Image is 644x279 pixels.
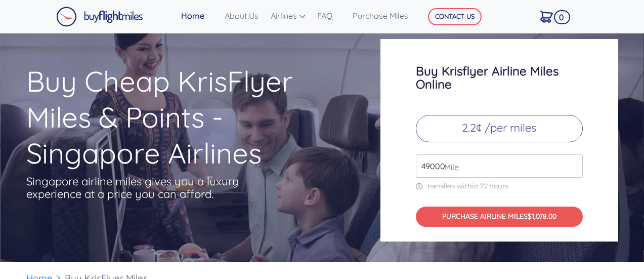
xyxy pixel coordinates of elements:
[528,212,556,221] span: $1,078.00
[56,7,143,27] img: Buy Flight Miles Logo
[536,6,567,27] a: 0
[26,175,254,201] p: Singapore airline miles gives you a luxury experience at a price you can afford.
[416,64,583,91] h3: Buy Krisflyer Airline Miles Online
[540,11,553,23] img: Cart
[313,6,349,26] a: FAQ
[428,8,482,25] button: CONTACT US
[26,63,341,171] h1: Buy Cheap KrisFlyer Miles & Points - Singapore Airlines
[177,6,221,26] a: Home
[416,115,583,142] p: 2.2¢ /per miles
[554,10,570,24] span: 0
[56,4,143,29] a: Buy Flight Miles Logo
[349,6,413,26] a: Purchase Miles
[416,207,583,227] button: PURCHASE AIRLINE MILES$1,078.00
[439,161,459,173] span: Mile
[267,6,313,26] a: Airlines
[221,6,267,26] a: About Us
[416,182,583,190] p: transfers within 72 hours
